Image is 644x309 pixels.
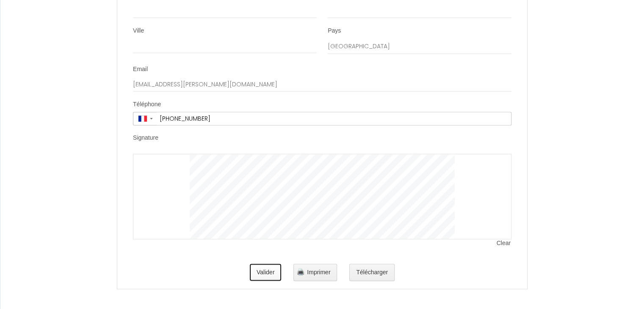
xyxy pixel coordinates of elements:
[133,27,144,35] label: Ville
[328,27,341,35] label: Pays
[250,264,282,281] button: Valider
[297,268,304,275] img: printer.png
[133,100,161,109] label: Téléphone
[149,117,154,120] span: ▼
[497,239,511,248] span: Clear
[133,65,148,74] label: Email
[349,264,395,281] button: Télécharger
[157,112,511,125] input: +33 6 12 34 56 78
[133,134,158,142] label: Signature
[293,264,337,281] button: Imprimer
[307,268,330,275] span: Imprimer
